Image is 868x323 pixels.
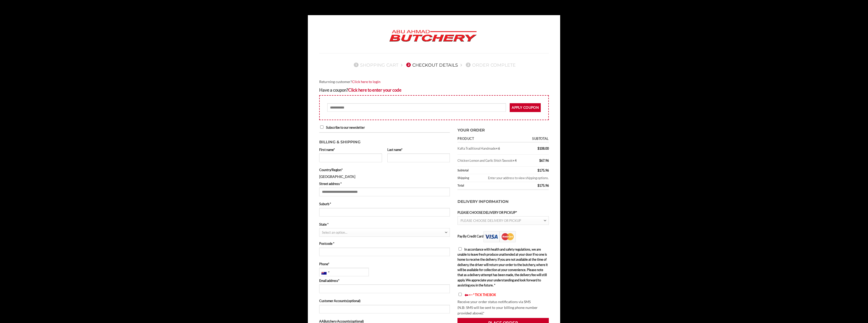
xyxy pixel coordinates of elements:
[537,146,549,150] bdi: 108.00
[457,135,528,143] th: Product
[319,268,331,276] div: Australia: +61
[319,222,450,227] label: State
[460,219,521,223] span: PLEASE CHOOSE DELIVERY OR PICKUP
[537,168,549,172] bdi: 175.96
[512,158,517,163] strong: × 4
[537,168,539,172] span: $
[457,210,549,215] label: PLEASE CHOOSE DELIVERY OR PICKUP
[510,103,541,112] button: Apply coupon
[319,181,450,186] label: Street address
[537,183,539,187] span: $
[319,58,549,71] nav: Checkout steps
[319,261,450,266] label: Phone
[539,158,549,163] bdi: 67.96
[457,143,528,154] td: Kafta Traditional Handmade
[354,63,358,67] span: 1
[458,247,462,251] input: In accordance with health and safety regulations, we are unable to leave fresh produce unattended...
[319,241,450,246] label: Postcode
[457,174,473,182] th: Shipping
[319,298,450,303] label: Customer Accounts
[464,293,469,297] img: arrow-blink.gif
[319,147,382,152] label: First name
[319,278,450,283] label: Email address
[528,135,549,143] th: Subtotal
[457,155,528,167] td: Chicken Lemon and Garlic Shish Tawook
[319,137,450,145] h3: Billing & Shipping
[457,125,549,133] h3: Your order
[458,293,462,296] input: <-- * TICK THE BOX
[319,228,450,237] span: State
[385,26,481,46] img: Abu Ahmad Butchery
[406,63,411,67] span: 2
[473,174,549,182] td: Enter your address to view shipping options.
[469,293,496,297] font: <-- * TICK THE BOX
[319,79,549,85] div: Returning customer?
[537,146,539,150] span: $
[457,194,549,210] h3: Delivery Information
[319,87,549,93] div: Have a coupon?
[326,125,365,129] span: Subscribe to our newsletter
[322,230,347,234] span: Select an option…
[457,299,549,316] p: Receive your order status notifications via SMS (N.B: SMS will be sent to your billing phone numb...
[405,62,458,68] a: 2Checkout details
[457,167,528,174] th: Subtotal
[319,174,355,179] strong: [GEOGRAPHIC_DATA]
[457,182,528,190] th: Total
[496,146,500,150] strong: × 6
[539,158,541,163] span: $
[352,79,381,84] a: Click here to login
[537,183,549,187] bdi: 175.96
[319,201,450,206] label: Suburb
[348,87,401,93] a: Enter your coupon code
[319,167,450,172] label: Country/Region
[347,299,361,303] span: (optional)
[457,234,516,238] label: Pay By Credit Card
[483,231,516,242] img: Pay By Credit Card
[320,125,323,129] input: Subscribe to our newsletter
[457,247,548,287] span: In accordance with health and safety regulations, we are unable to leave fresh produce unattended...
[387,147,450,152] label: Last name
[352,62,398,68] a: 1Shopping Cart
